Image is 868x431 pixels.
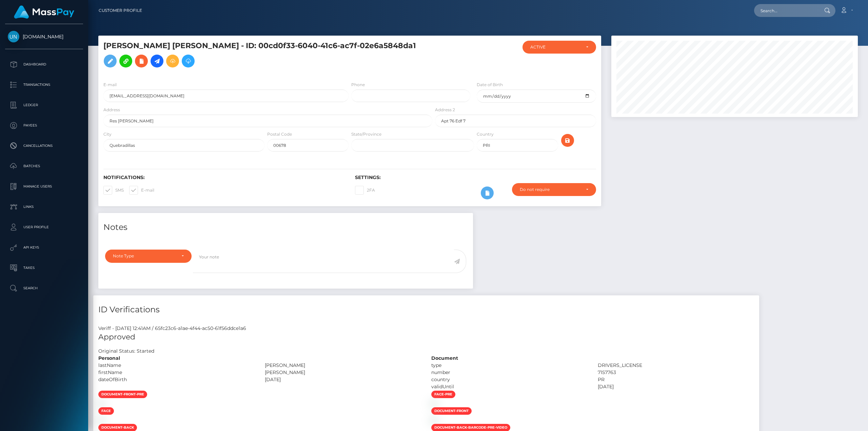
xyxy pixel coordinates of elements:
div: lastName [93,362,260,369]
a: User Profile [5,219,83,236]
button: Note Type [105,250,192,262]
button: ACTIVE [522,41,596,54]
label: SMS [103,186,124,195]
div: 7157763 [593,369,759,376]
strong: Personal [98,355,120,361]
p: Dashboard [8,59,80,70]
div: Note Type [113,253,176,259]
a: Links [5,198,83,215]
div: Veriff - [DATE] 12:41AM / 65fc23c6-a1ae-4f44-ac50-61f56ddce1a6 [93,325,759,332]
div: PR [593,376,759,383]
img: ba11c8dc-0639-49fc-b63f-a9440ab7c36a [431,417,437,423]
p: Batches [8,161,80,171]
div: [PERSON_NAME] [260,369,426,376]
strong: Document [431,355,458,361]
h7: Original Status: Started [98,348,154,354]
a: API Keys [5,239,83,256]
a: Payees [5,117,83,134]
label: E-mail [129,186,154,195]
label: Postal Code [267,131,292,137]
div: ACTIVE [530,44,580,50]
a: Initiate Payout [151,55,163,67]
div: [DATE] [593,383,759,390]
a: Batches [5,158,83,175]
p: Payees [8,120,80,131]
div: type [426,362,593,369]
img: Unlockt.me [8,31,19,42]
div: DRIVERS_LICENSE [593,362,759,369]
img: e1ed88a4-0fc7-4046-a707-c5c171754d9f [98,401,104,406]
a: Manage Users [5,178,83,195]
a: Customer Profile [99,3,142,18]
span: face [98,407,114,415]
p: User Profile [8,222,80,232]
h6: Settings: [355,175,596,180]
span: [DOMAIN_NAME] [5,34,83,40]
span: document-front [431,407,472,415]
a: Cancellations [5,137,83,154]
label: 2FA [355,186,375,195]
a: Ledger [5,97,83,114]
a: Transactions [5,76,83,93]
div: validUntil [426,383,593,390]
label: Country [477,131,494,137]
img: 905ceca1-fdef-4eb3-a431-d31343ad265b [98,417,104,423]
div: firstName [93,369,260,376]
img: MassPay Logo [14,5,74,19]
span: face-pre [431,391,455,398]
label: State/Province [351,131,381,137]
label: Date of Birth [477,82,503,88]
p: Transactions [8,80,80,90]
a: Dashboard [5,56,83,73]
p: Manage Users [8,181,80,192]
p: Cancellations [8,141,80,151]
button: Do not require [512,183,596,196]
label: City [103,131,112,137]
img: 9ab41381-42fe-4511-a7f2-272b385fd446 [431,401,437,406]
h4: Notes [103,221,468,233]
div: Do not require [520,187,580,192]
a: Search [5,280,83,297]
label: Phone [351,82,365,88]
p: Links [8,202,80,212]
div: [PERSON_NAME] [260,362,426,369]
h4: ID Verifications [98,304,754,316]
input: Search... [754,4,818,17]
p: Search [8,283,80,293]
label: E-mail [103,82,117,88]
p: Ledger [8,100,80,110]
div: dateOfBirth [93,376,260,383]
a: Taxes [5,259,83,276]
label: Address [103,107,120,113]
div: number [426,369,593,376]
h5: Approved [98,332,754,342]
h5: [PERSON_NAME] [PERSON_NAME] - ID: 00cd0f33-6040-41c6-ac7f-02e6a5848da1 [103,41,429,71]
p: API Keys [8,242,80,253]
div: country [426,376,593,383]
h6: Notifications: [103,175,345,180]
label: Address 2 [435,107,455,113]
div: [DATE] [260,376,426,383]
span: document-front-pre [98,391,147,398]
p: Taxes [8,263,80,273]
